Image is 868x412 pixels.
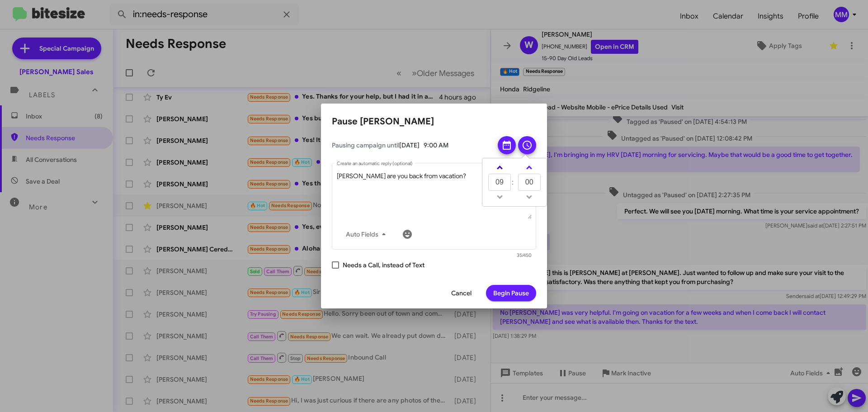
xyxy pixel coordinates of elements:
span: Auto Fields [346,226,389,242]
input: HH [488,174,511,191]
span: Pausing campaign until [332,141,490,150]
span: Needs a Call, instead of Text [343,260,425,270]
button: Begin Pause [486,285,536,301]
span: Cancel [451,285,472,301]
span: 9:00 AM [424,141,448,149]
h2: Pause [PERSON_NAME] [332,114,536,129]
span: [DATE] [399,141,420,149]
button: Cancel [444,285,479,301]
mat-hint: 35/450 [517,253,532,258]
input: MM [518,174,541,191]
button: Auto Fields [339,226,396,242]
td: : [511,173,518,191]
span: Begin Pause [493,285,529,301]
